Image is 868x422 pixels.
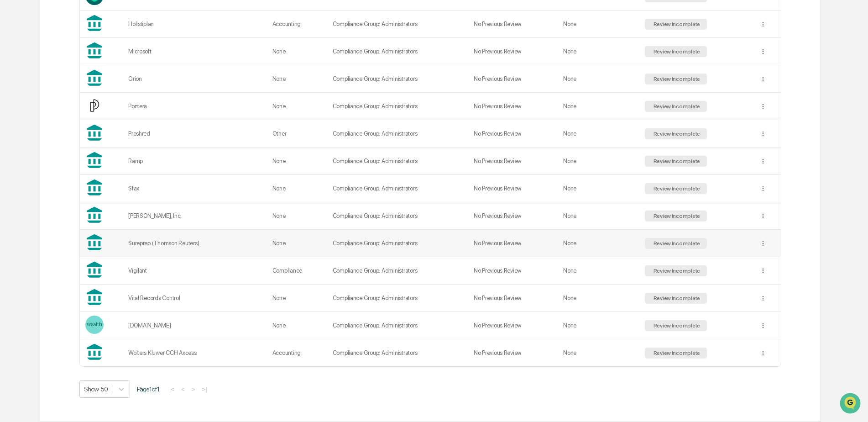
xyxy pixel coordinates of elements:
[468,202,558,230] td: No Previous Review
[141,100,166,111] button: See all
[19,70,36,86] img: 8933085812038_c878075ebb4cc5468115_72.jpg
[128,130,261,137] div: Proshred
[558,285,639,312] td: None
[9,19,166,34] p: How can we help?
[652,240,701,247] div: Review Incomplete
[558,339,639,366] td: None
[267,148,327,175] td: None
[327,11,468,38] td: Compliance Group: Administrators
[128,349,261,356] div: Wolters Kluwer CCH Axcess
[327,257,468,285] td: Compliance Group: Administrators
[128,103,261,110] div: Pontera
[327,38,468,65] td: Compliance Group: Administrators
[267,339,327,366] td: Accounting
[652,158,701,164] div: Review Incomplete
[9,70,26,86] img: 1746055101610-c473b297-6a78-478c-a979-82029cc54cd1
[327,312,468,339] td: Compliance Group: Administrators
[28,149,74,156] span: [PERSON_NAME]
[327,65,468,93] td: Compliance Group: Administrators
[468,230,558,257] td: No Previous Review
[167,385,177,393] button: |<
[267,285,327,312] td: None
[652,48,701,55] div: Review Incomplete
[81,149,99,156] span: [DATE]
[9,188,16,195] div: 🖐️
[468,312,558,339] td: No Previous Review
[267,312,327,339] td: None
[85,96,104,115] img: Vendor Logo
[128,21,261,27] div: Holistiplan
[558,120,639,148] td: None
[267,38,327,65] td: None
[468,38,558,65] td: No Previous Review
[652,21,701,27] div: Review Incomplete
[267,202,327,230] td: None
[18,187,59,196] span: Preclearance
[468,175,558,202] td: No Previous Review
[9,140,24,155] img: Jack Rasmussen
[128,240,261,247] div: Sureprep (Thomson Reuters)
[652,131,701,137] div: Review Incomplete
[5,200,61,217] a: 🔎Data Lookup
[267,65,327,93] td: None
[468,120,558,148] td: No Previous Review
[18,149,26,157] img: 1746055101610-c473b297-6a78-478c-a979-82029cc54cd1
[652,76,701,82] div: Review Incomplete
[267,120,327,148] td: Other
[558,202,639,230] td: None
[558,148,639,175] td: None
[267,93,327,120] td: None
[839,392,863,417] iframe: Open customer support
[178,385,188,393] button: <
[199,385,209,393] button: >|
[468,285,558,312] td: No Previous Review
[558,93,639,120] td: None
[81,124,99,132] span: [DATE]
[155,73,166,84] button: Start new chat
[75,187,113,196] span: Attestations
[91,227,110,233] span: Pylon
[468,11,558,38] td: No Previous Review
[128,267,261,274] div: Vigilant
[558,38,639,65] td: None
[128,185,261,192] div: Sfax
[327,93,468,120] td: Compliance Group: Administrators
[468,148,558,175] td: No Previous Review
[558,230,639,257] td: None
[327,339,468,366] td: Compliance Group: Administrators
[652,213,701,219] div: Review Incomplete
[652,103,701,110] div: Review Incomplete
[128,322,261,329] div: [DOMAIN_NAME]
[468,339,558,366] td: No Previous Review
[9,116,24,130] img: Jack Rasmussen
[76,149,79,156] span: •
[558,312,639,339] td: None
[24,42,151,51] input: Clear
[468,257,558,285] td: No Previous Review
[128,158,261,164] div: Ramp
[558,11,639,38] td: None
[28,124,74,132] span: [PERSON_NAME]
[128,75,261,82] div: Orion
[652,350,701,356] div: Review Incomplete
[267,175,327,202] td: None
[18,125,26,132] img: 1746055101610-c473b297-6a78-478c-a979-82029cc54cd1
[267,11,327,38] td: Accounting
[137,385,160,393] span: Page 1 of 1
[267,257,327,285] td: Compliance
[41,70,150,79] div: Start new chat
[327,175,468,202] td: Compliance Group: Administrators
[558,257,639,285] td: None
[76,124,79,132] span: •
[128,212,261,219] div: [PERSON_NAME], Inc.
[267,230,327,257] td: None
[189,385,198,393] button: >
[128,295,261,301] div: Vital Records Control
[327,230,468,257] td: Compliance Group: Administrators
[5,183,63,200] a: 🖐️Preclearance
[64,226,110,233] a: Powered byPylon
[327,285,468,312] td: Compliance Group: Administrators
[41,79,125,86] div: We're available if you need us!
